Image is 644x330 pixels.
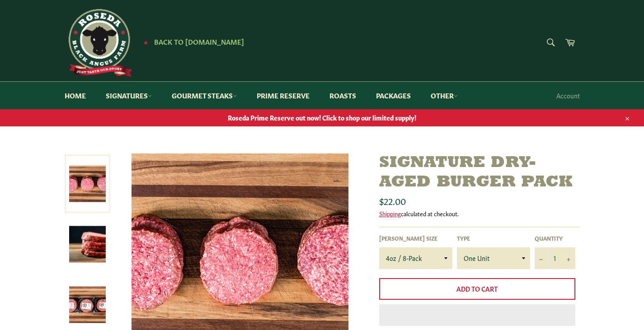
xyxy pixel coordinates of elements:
img: Signature Dry-Aged Burger Pack [69,226,106,263]
label: Quantity [535,234,575,242]
button: Add to Cart [379,278,575,300]
a: Signatures [97,82,161,109]
a: Account [552,82,584,109]
label: [PERSON_NAME] Size [379,234,452,242]
button: Increase item quantity by one [562,247,575,269]
img: Roseda Beef [65,9,132,77]
a: Other [422,82,467,109]
a: Gourmet Steaks [163,82,246,109]
span: $22.00 [379,194,406,207]
img: Signature Dry-Aged Burger Pack [69,287,106,323]
a: Home [56,82,95,109]
a: Shipping [379,209,401,218]
a: ★ Back to [DOMAIN_NAME] [139,38,244,46]
div: calculated at checkout. [379,209,580,218]
button: Reduce item quantity by one [535,247,548,269]
a: Roasts [320,82,365,109]
span: Back to [DOMAIN_NAME] [154,37,244,46]
a: Packages [367,82,420,109]
span: ★ [143,38,148,46]
label: Type [457,234,530,242]
h1: Signature Dry-Aged Burger Pack [379,153,580,192]
span: Add to Cart [456,284,498,293]
a: Prime Reserve [248,82,319,109]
